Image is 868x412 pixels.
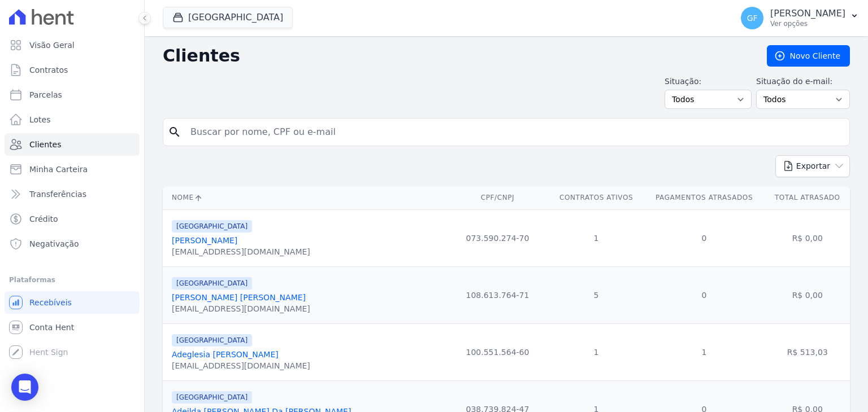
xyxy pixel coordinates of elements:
p: Ver opções [770,19,845,28]
th: Nome [163,186,446,209]
a: Adeglesia [PERSON_NAME] [172,350,279,359]
span: Clientes [29,139,61,150]
span: [GEOGRAPHIC_DATA] [172,220,252,233]
td: 0 [644,209,765,266]
div: Open Intercom Messenger [11,374,38,401]
a: Negativação [5,233,140,255]
th: Pagamentos Atrasados [644,186,765,209]
a: [PERSON_NAME] [172,236,237,245]
p: [PERSON_NAME] [770,8,845,19]
a: Recebíveis [5,291,140,314]
a: Conta Hent [5,316,140,339]
a: Minha Carteira [5,158,140,181]
button: Exportar [775,155,850,177]
span: Crédito [29,213,58,225]
a: Lotes [5,108,140,131]
td: 100.551.564-60 [446,323,549,380]
span: Visão Geral [29,40,75,51]
span: Contratos [29,64,68,76]
span: Lotes [29,114,51,125]
input: Buscar por nome, CPF ou e-mail [184,121,845,143]
h2: Clientes [163,46,749,66]
a: Transferências [5,183,140,205]
td: 1 [549,323,644,380]
th: CPF/CNPJ [446,186,549,209]
label: Situação do e-mail: [756,76,850,87]
span: Parcelas [29,89,62,100]
span: Negativação [29,238,79,249]
div: [EMAIL_ADDRESS][DOMAIN_NAME] [172,303,310,314]
td: 1 [644,323,765,380]
td: R$ 513,03 [765,323,850,380]
a: [PERSON_NAME] [PERSON_NAME] [172,293,306,302]
span: [GEOGRAPHIC_DATA] [172,391,252,404]
div: Plataformas [9,273,135,287]
span: Conta Hent [29,322,74,333]
td: 0 [644,266,765,323]
button: [GEOGRAPHIC_DATA] [163,7,293,28]
a: Visão Geral [5,34,140,56]
td: 108.613.764-71 [446,266,549,323]
button: GF [PERSON_NAME] Ver opções [732,2,868,34]
td: 5 [549,266,644,323]
span: Minha Carteira [29,164,88,175]
th: Contratos Ativos [549,186,644,209]
a: Crédito [5,208,140,230]
span: GF [747,14,758,22]
span: Recebíveis [29,297,72,308]
td: R$ 0,00 [765,209,850,266]
a: Clientes [5,133,140,156]
a: Novo Cliente [767,45,850,67]
div: [EMAIL_ADDRESS][DOMAIN_NAME] [172,360,310,371]
div: [EMAIL_ADDRESS][DOMAIN_NAME] [172,246,310,257]
a: Contratos [5,59,140,81]
th: Total Atrasado [765,186,850,209]
span: [GEOGRAPHIC_DATA] [172,277,252,290]
i: search [168,125,181,139]
td: R$ 0,00 [765,266,850,323]
a: Parcelas [5,84,140,106]
span: [GEOGRAPHIC_DATA] [172,334,252,347]
td: 073.590.274-70 [446,209,549,266]
span: Transferências [29,189,86,200]
td: 1 [549,209,644,266]
label: Situação: [665,76,752,87]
